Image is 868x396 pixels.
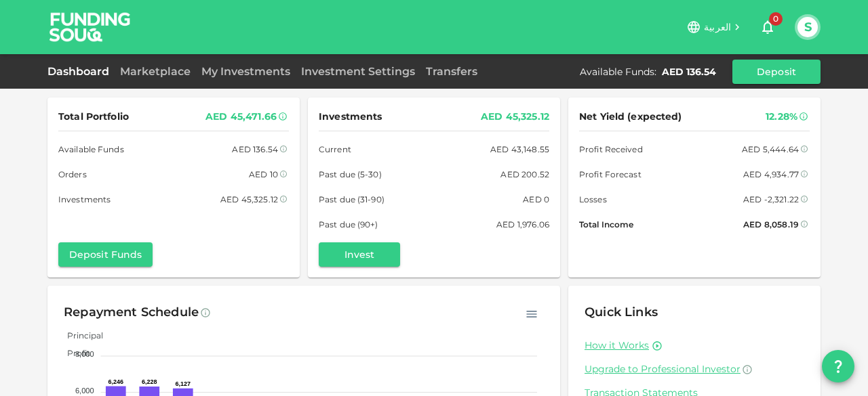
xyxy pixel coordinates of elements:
span: Past due (5-30) [319,167,382,181]
div: AED 0 [523,192,549,206]
div: AED 200.52 [500,167,549,181]
button: Deposit Funds [58,242,153,267]
tspan: 6,000 [75,387,94,395]
span: العربية [704,21,731,33]
a: Marketplace [115,65,196,78]
button: question [822,350,854,382]
span: Principal [57,330,103,340]
button: Invest [319,242,400,267]
button: S [797,17,818,37]
div: AED 45,325.12 [220,192,278,206]
a: Dashboard [47,65,115,78]
div: AED 4,934.77 [743,167,799,181]
span: Orders [58,167,87,181]
button: Deposit [732,60,821,84]
span: Past due (90+) [319,217,378,232]
span: Current [319,142,351,156]
div: AED 136.54 [662,65,716,79]
span: Profit Forecast [579,167,642,181]
a: Investment Settings [296,65,420,78]
div: Available Funds : [580,65,656,79]
a: How it Works [585,339,649,352]
span: Profit [57,348,90,358]
div: AED -2,321.22 [743,192,799,206]
div: AED 8,058.19 [743,217,799,232]
span: Net Yield (expected) [579,108,682,125]
div: Repayment Schedule [64,302,199,324]
span: Total Income [579,217,633,232]
a: Transfers [420,65,483,78]
a: My Investments [196,65,296,78]
div: AED 5,444.64 [742,142,799,156]
div: AED 10 [249,167,278,181]
span: Investments [319,108,382,125]
div: AED 45,325.12 [481,108,549,125]
div: AED 1,976.06 [496,217,549,232]
span: Total Portfolio [58,108,129,125]
span: Losses [579,192,607,206]
a: Upgrade to Professional Investor [585,363,804,376]
div: 12.28% [766,108,797,125]
span: Investments [58,192,111,206]
div: AED 43,148.55 [490,142,549,156]
button: 0 [754,14,781,41]
span: Upgrade to Professional Investor [585,363,741,375]
span: Profit Received [579,142,643,156]
span: 0 [769,12,783,26]
div: AED 136.54 [232,142,278,156]
span: Past due (31-90) [319,192,384,206]
tspan: 8,000 [75,350,94,358]
span: Available Funds [58,142,124,156]
div: AED 45,471.66 [205,108,277,125]
span: Quick Links [585,305,658,320]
